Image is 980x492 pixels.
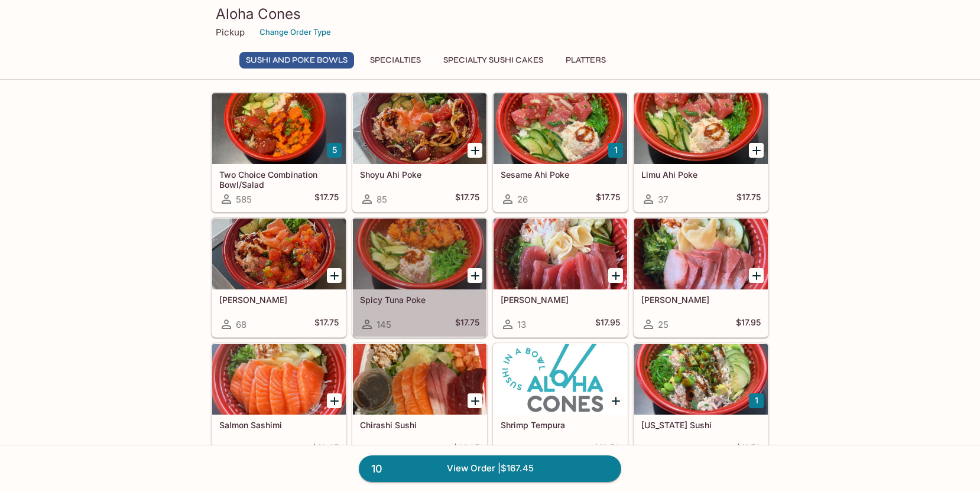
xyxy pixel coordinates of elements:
[327,143,342,158] button: Add Two Choice Combination Bowl/Salad
[219,420,339,430] h5: Salmon Sashimi
[468,143,482,158] button: Add Shoyu Ahi Poke
[634,93,768,164] div: Limu Ahi Poke
[608,268,623,283] button: Add Maguro Sashimi
[494,93,627,164] div: Sesame Ahi Poke
[236,444,246,455] span: 47
[634,343,768,462] a: [US_STATE] Sushi118$11.50
[468,393,482,408] button: Add Chirashi Sushi
[736,192,761,206] h5: $17.75
[359,455,621,481] a: 10View Order |$167.45
[236,319,246,330] span: 68
[364,461,390,477] span: 10
[749,393,764,408] button: Add California Sushi
[658,444,670,455] span: 118
[353,93,486,164] div: Shoyu Ahi Poke
[216,5,764,23] h3: Aloha Cones
[641,170,761,180] h5: Limu Ahi Poke
[327,393,342,408] button: Add Salmon Sashimi
[634,344,768,415] div: California Sushi
[212,219,346,289] div: Wasabi Masago Ahi Poke
[216,27,245,38] p: Pickup
[749,143,764,158] button: Add Limu Ahi Poke
[219,295,339,305] h5: [PERSON_NAME]
[377,194,387,205] span: 85
[634,93,768,212] a: Limu Ahi Poke37$17.75
[517,319,526,330] span: 13
[377,444,387,455] span: 86
[641,420,761,430] h5: [US_STATE] Sushi
[608,143,623,158] button: Add Sesame Ahi Poke
[212,93,346,212] a: Two Choice Combination Bowl/Salad585$17.75
[314,317,339,331] h5: $17.75
[312,442,339,457] h5: $18.95
[468,268,482,283] button: Add Spicy Tuna Poke
[658,319,669,330] span: 25
[212,93,346,164] div: Two Choice Combination Bowl/Salad
[641,295,761,305] h5: [PERSON_NAME]
[493,343,628,462] a: Shrimp Tempura46$13.50
[437,52,550,69] button: Specialty Sushi Cakes
[236,194,252,205] span: 585
[212,344,346,415] div: Salmon Sashimi
[353,344,486,415] div: Chirashi Sushi
[501,295,620,305] h5: [PERSON_NAME]
[219,170,339,189] h5: Two Choice Combination Bowl/Salad
[493,93,628,212] a: Sesame Ahi Poke26$17.75
[360,420,479,430] h5: Chirashi Sushi
[377,319,391,330] span: 145
[353,219,486,289] div: Spicy Tuna Poke
[596,192,620,206] h5: $17.75
[212,343,346,462] a: Salmon Sashimi47$18.95
[364,52,427,69] button: Specialties
[494,344,627,415] div: Shrimp Tempura
[749,268,764,283] button: Add Hamachi Sashimi
[314,192,339,206] h5: $17.75
[453,442,479,457] h5: $21.95
[595,317,620,331] h5: $17.95
[634,218,768,337] a: [PERSON_NAME]25$17.95
[593,442,620,457] h5: $13.50
[455,317,479,331] h5: $17.75
[352,343,487,462] a: Chirashi Sushi86$21.95
[239,52,354,69] button: Sushi and Poke Bowls
[634,219,768,289] div: Hamachi Sashimi
[517,194,528,205] span: 26
[501,170,620,180] h5: Sesame Ahi Poke
[352,93,487,212] a: Shoyu Ahi Poke85$17.75
[494,219,627,289] div: Maguro Sashimi
[608,393,623,408] button: Add Shrimp Tempura
[360,295,479,305] h5: Spicy Tuna Poke
[736,442,761,457] h5: $11.50
[493,218,628,337] a: [PERSON_NAME]13$17.95
[559,52,612,69] button: Platters
[212,218,346,337] a: [PERSON_NAME]68$17.75
[455,192,479,206] h5: $17.75
[736,317,761,331] h5: $17.95
[327,268,342,283] button: Add Wasabi Masago Ahi Poke
[501,420,620,430] h5: Shrimp Tempura
[352,218,487,337] a: Spicy Tuna Poke145$17.75
[658,194,668,205] span: 37
[254,23,336,41] button: Change Order Type
[517,444,528,455] span: 46
[360,170,479,180] h5: Shoyu Ahi Poke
